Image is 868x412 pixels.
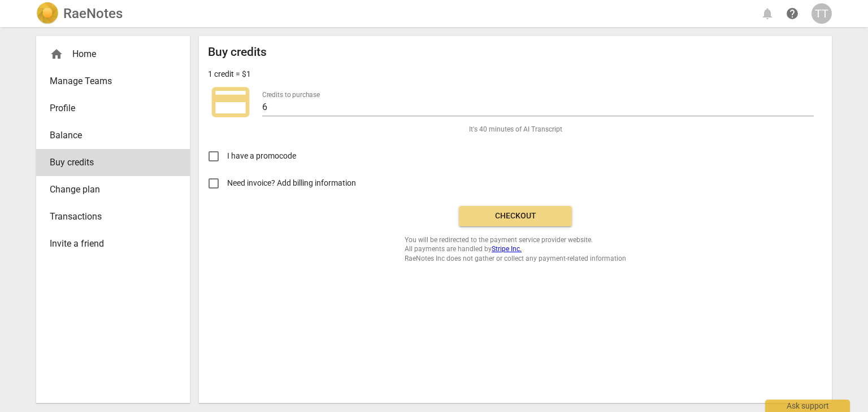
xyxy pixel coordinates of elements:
[227,150,296,162] span: I have a promocode
[36,68,190,95] a: Manage Teams
[36,230,190,257] a: Invite a friend
[765,400,850,412] div: Ask support
[459,206,572,226] button: Checkout
[50,102,167,115] span: Profile
[63,6,123,21] h2: RaeNotes
[785,7,799,20] span: help
[468,211,563,222] span: Checkout
[50,210,167,223] span: Transactions
[227,177,358,189] span: Need invoice? Add billing information
[492,245,522,253] a: Stripe Inc.
[36,122,190,149] a: Balance
[36,41,190,68] div: Home
[50,47,63,61] span: home
[208,68,251,80] p: 1 credit = $1
[36,203,190,230] a: Transactions
[50,183,167,196] span: Change plan
[36,2,123,25] a: LogoRaeNotes
[811,3,832,24] button: TT
[50,74,167,88] span: Manage Teams
[782,3,802,24] a: Help
[208,45,267,59] h2: Buy credits
[262,91,320,98] label: Credits to purchase
[50,129,167,142] span: Balance
[36,176,190,203] a: Change plan
[405,235,626,264] span: You will be redirected to the payment service provider website. All payments are handled by RaeNo...
[36,2,59,25] img: Logo
[50,47,167,61] div: Home
[36,95,190,122] a: Profile
[50,156,167,169] span: Buy credits
[36,149,190,176] a: Buy credits
[208,80,253,125] span: credit_card
[50,237,167,251] span: Invite a friend
[469,125,562,134] span: It's 40 minutes of AI Transcript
